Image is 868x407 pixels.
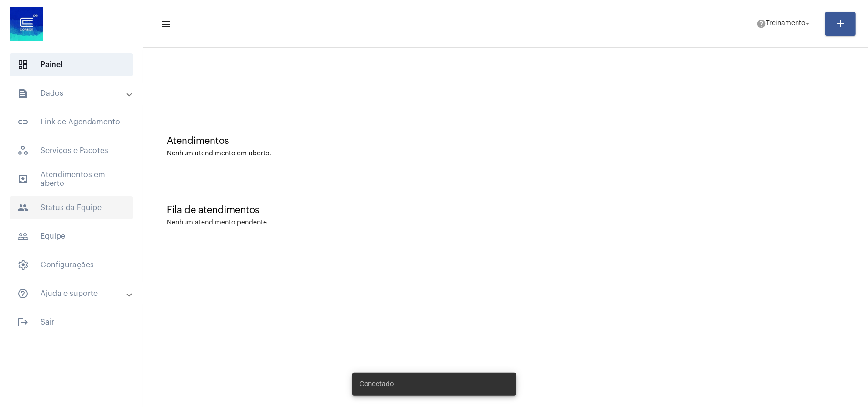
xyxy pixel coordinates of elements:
[10,139,133,162] span: Serviços e Pacotes
[756,19,766,29] mat-icon: help
[17,88,127,99] mat-panel-title: Dados
[167,150,844,157] div: Nenhum atendimento em aberto.
[167,136,844,146] div: Atendimentos
[17,59,29,71] span: sidenav icon
[17,88,29,99] mat-icon: sidenav icon
[10,53,133,76] span: Painel
[803,20,812,28] mat-icon: arrow_drop_down
[751,14,817,33] button: Treinamento
[167,219,269,226] div: Nenhum atendimento pendente.
[17,288,127,299] mat-panel-title: Ajuda e suporte
[6,282,143,305] mat-expansion-panel-header: sidenav iconAjuda e suporte
[766,20,805,27] span: Treinamento
[160,19,170,30] mat-icon: sidenav icon
[167,205,844,215] div: Fila de atendimentos
[17,173,29,185] mat-icon: sidenav icon
[17,145,29,156] span: sidenav icon
[17,116,29,128] mat-icon: sidenav icon
[17,231,29,242] mat-icon: sidenav icon
[10,196,133,219] span: Status da Equipe
[17,316,29,328] mat-icon: sidenav icon
[10,311,133,334] span: Sair
[10,111,133,133] span: Link de Agendamento
[17,202,29,214] mat-icon: sidenav icon
[835,18,846,30] mat-icon: add
[10,225,133,248] span: Equipe
[17,288,29,299] mat-icon: sidenav icon
[8,5,46,43] img: d4669ae0-8c07-2337-4f67-34b0df7f5ae4.jpeg
[360,379,394,389] span: Conectado
[10,254,133,276] span: Configurações
[17,259,29,271] span: sidenav icon
[10,168,133,191] span: Atendimentos em aberto
[6,82,143,105] mat-expansion-panel-header: sidenav iconDados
